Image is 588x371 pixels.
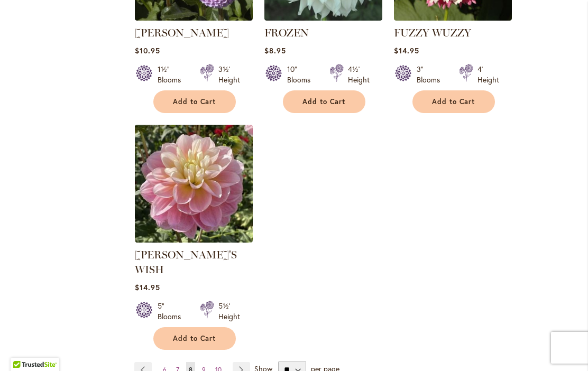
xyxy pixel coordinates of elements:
[173,97,216,106] span: Add to Cart
[477,64,499,85] div: 4' Height
[135,282,160,292] span: $14.95
[135,235,253,245] a: Gabbie's Wish
[394,45,419,55] span: $14.95
[153,327,236,350] button: Add to Cart
[394,13,512,23] a: FUZZY WUZZY
[135,248,237,276] a: [PERSON_NAME]'S WISH
[264,26,309,39] a: FROZEN
[135,13,253,23] a: FRANK HOLMES
[348,64,370,85] div: 4½' Height
[218,301,240,322] div: 5½' Height
[158,64,187,85] div: 1½" Blooms
[417,64,446,85] div: 3" Blooms
[158,301,187,322] div: 5" Blooms
[302,97,346,106] span: Add to Cart
[283,90,365,113] button: Add to Cart
[153,90,236,113] button: Add to Cart
[135,45,160,55] span: $10.95
[264,45,286,55] span: $8.95
[394,26,471,39] a: FUZZY WUZZY
[432,97,475,106] span: Add to Cart
[287,64,317,85] div: 10" Blooms
[412,90,495,113] button: Add to Cart
[264,13,382,23] a: Frozen
[135,125,253,243] img: Gabbie's Wish
[8,333,38,363] iframe: Launch Accessibility Center
[173,334,216,343] span: Add to Cart
[135,26,229,39] a: [PERSON_NAME]
[218,64,240,85] div: 3½' Height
